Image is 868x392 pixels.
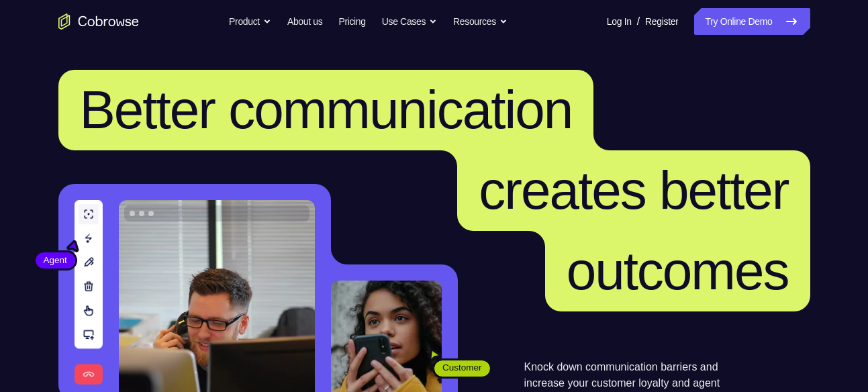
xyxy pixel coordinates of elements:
[607,8,632,35] a: Log In
[80,80,573,140] span: Better communication
[479,160,788,220] span: creates better
[287,8,322,35] a: About us
[694,8,810,35] a: Try Online Demo
[645,8,678,35] a: Register
[58,13,139,30] a: Go to the home page
[382,8,437,35] button: Use Cases
[567,241,789,301] span: outcomes
[637,13,640,30] span: /
[338,8,365,35] a: Pricing
[229,8,271,35] button: Product
[453,8,508,35] button: Resources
